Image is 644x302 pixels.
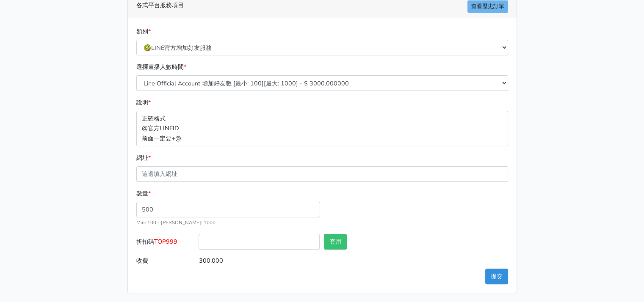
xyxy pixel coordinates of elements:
a: 查看歷史訂單 [467,0,508,13]
p: 正確格式 @官方LINEID 前面一定要+@ [136,111,508,146]
label: 選擇直播人數時間 [136,62,186,72]
label: 網址 [136,153,151,163]
button: 提交 [485,269,508,284]
label: 收費 [134,253,197,269]
span: TOP999 [154,237,177,246]
label: 類別 [136,27,151,36]
button: 套用 [324,234,347,250]
input: 這邊填入網址 [136,166,508,182]
label: 數量 [136,189,151,198]
small: Min: 100 - [PERSON_NAME]: 1000 [136,219,216,226]
label: 折扣碼 [134,234,197,253]
label: 說明 [136,98,151,107]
